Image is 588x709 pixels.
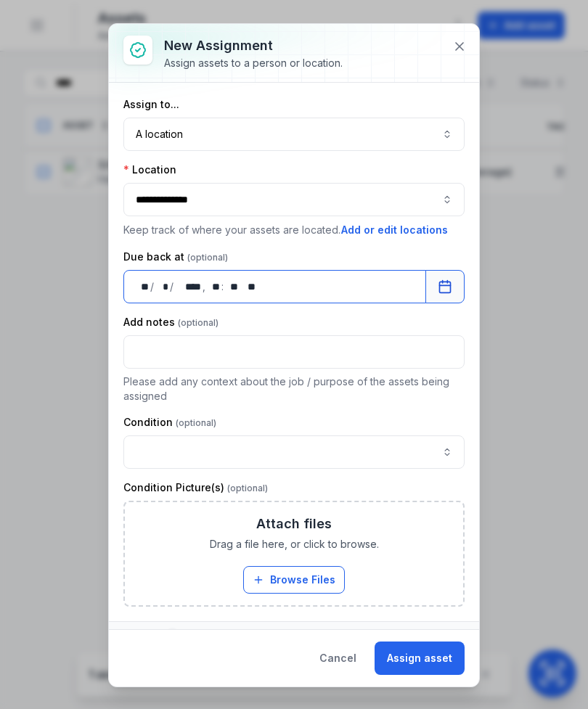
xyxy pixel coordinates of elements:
div: am/pm, [241,279,257,294]
div: : [221,279,225,294]
div: / [170,279,175,294]
div: 1 [165,628,180,645]
button: Calendar [425,270,465,303]
div: hour, [207,279,221,294]
button: Assign asset [375,642,465,675]
h3: Attach files [256,514,332,534]
label: Condition [123,415,216,430]
label: Location [123,163,176,177]
button: Browse Files [243,566,345,594]
div: day, [136,279,150,294]
button: A location [123,118,465,151]
button: Cancel [307,642,369,675]
button: Assets1 [109,622,479,651]
button: Add or edit locations [340,222,449,238]
p: Keep track of where your assets are located. [123,222,465,238]
h3: New assignment [164,36,343,56]
label: Condition Picture(s) [123,480,268,495]
div: month, [155,279,170,294]
label: Add notes [123,315,219,329]
p: Please add any context about the job / purpose of the assets being assigned [123,374,465,403]
div: , [203,279,207,294]
div: minute, [225,279,240,294]
div: year, [175,279,203,294]
div: Assign assets to a person or location. [164,56,343,70]
span: Drag a file here, or click to browse. [210,537,379,552]
label: Due back at [123,250,228,264]
label: Assign to... [123,97,179,112]
span: Assets [123,628,180,645]
div: / [150,279,155,294]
